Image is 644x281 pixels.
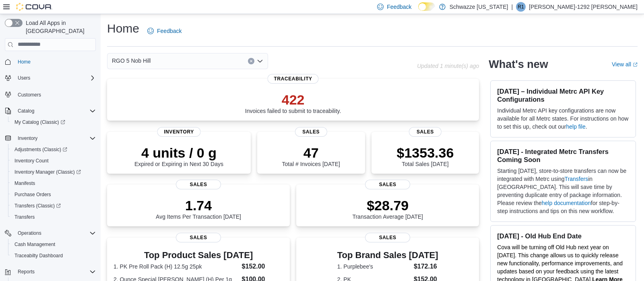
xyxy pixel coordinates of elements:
[337,263,411,271] dt: 1. Purplebee's
[8,211,99,223] button: Transfers
[11,145,96,154] span: Adjustments (Classic)
[11,117,68,127] a: My Catalog (Classic)
[14,191,51,198] span: Purchase Orders
[14,214,35,220] span: Transfers
[134,145,223,167] div: Expired or Expiring in Next 30 Days
[257,58,263,64] button: Open list of options
[511,2,513,12] p: |
[11,201,64,211] a: Transfers (Classic)
[566,123,586,130] a: help file
[397,145,454,167] div: Total Sales [DATE]
[114,250,283,260] h3: Top Product Sales [DATE]
[8,189,99,200] button: Purchase Orders
[352,197,423,220] div: Transaction Average [DATE]
[418,2,435,11] input: Dark Mode
[11,178,96,188] span: Manifests
[11,167,96,177] span: Inventory Manager (Classic)
[489,58,548,71] h2: What's new
[542,200,591,206] a: help documentation
[387,3,411,11] span: Feedback
[14,106,96,116] span: Catalog
[14,180,35,187] span: Manifests
[397,145,454,161] p: $1353.36
[414,262,438,271] dd: $172.16
[518,2,524,12] span: R1
[8,200,99,211] a: Transfers (Classic)
[11,240,96,249] span: Cash Management
[14,228,96,238] span: Operations
[295,127,327,137] span: Sales
[107,21,139,37] h1: Home
[11,190,96,199] span: Purchase Orders
[529,2,638,12] p: [PERSON_NAME]-1292 [PERSON_NAME]
[282,145,340,167] div: Total # Invoices [DATE]
[516,2,526,12] div: Reggie-1292 Gutierrez
[8,250,99,261] button: Traceabilty Dashboard
[8,144,99,155] a: Adjustments (Classic)
[8,155,99,166] button: Inventory Count
[11,240,58,249] a: Cash Management
[268,74,319,84] span: Traceability
[8,178,99,189] button: Manifests
[176,180,221,189] span: Sales
[11,156,52,166] a: Inventory Count
[23,19,96,35] span: Load All Apps in [GEOGRAPHIC_DATA]
[282,145,340,161] p: 47
[450,2,508,12] p: Schwazze [US_STATE]
[497,232,629,240] h3: [DATE] - Old Hub End Date
[2,105,99,117] button: Catalog
[633,62,638,67] svg: External link
[8,166,99,178] a: Inventory Manager (Classic)
[14,158,49,164] span: Inventory Count
[18,75,30,81] span: Users
[134,145,223,161] p: 4 units / 0 g
[14,89,96,99] span: Customers
[497,107,629,131] p: Individual Metrc API key configurations are now available for all Metrc states. For instructions ...
[242,262,284,271] dd: $152.00
[14,73,96,83] span: Users
[18,135,37,142] span: Inventory
[112,56,151,66] span: RGO 5 Nob Hill
[2,56,99,68] button: Home
[114,263,239,271] dt: 1. PK Pre Roll Pack (H) 12.5g 25pk
[156,197,241,220] div: Avg Items Per Transaction [DATE]
[18,59,31,65] span: Home
[14,90,44,100] a: Customers
[11,251,66,260] a: Traceabilty Dashboard
[14,146,67,153] span: Adjustments (Classic)
[14,119,65,125] span: My Catalog (Classic)
[11,251,96,260] span: Traceabilty Dashboard
[2,266,99,277] button: Reports
[14,267,96,277] span: Reports
[2,88,99,100] button: Customers
[245,92,341,108] p: 422
[11,212,96,222] span: Transfers
[11,156,96,166] span: Inventory Count
[248,58,254,64] button: Clear input
[365,180,410,189] span: Sales
[14,267,38,277] button: Reports
[8,239,99,250] button: Cash Management
[14,133,41,143] button: Inventory
[11,117,96,127] span: My Catalog (Classic)
[14,106,37,116] button: Catalog
[245,92,341,114] div: Invoices failed to submit to traceability.
[18,92,41,98] span: Customers
[497,148,629,164] h3: [DATE] - Integrated Metrc Transfers Coming Soon
[18,230,41,236] span: Operations
[352,197,423,213] p: $28.79
[11,212,38,222] a: Transfers
[157,27,182,35] span: Feedback
[2,228,99,239] button: Operations
[11,201,96,211] span: Transfers (Classic)
[14,57,34,67] a: Home
[14,228,45,238] button: Operations
[417,63,479,69] p: Updated 1 minute(s) ago
[365,233,410,242] span: Sales
[156,197,241,213] p: 1.74
[409,127,441,137] span: Sales
[14,252,63,259] span: Traceabilty Dashboard
[14,241,55,248] span: Cash Management
[2,133,99,144] button: Inventory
